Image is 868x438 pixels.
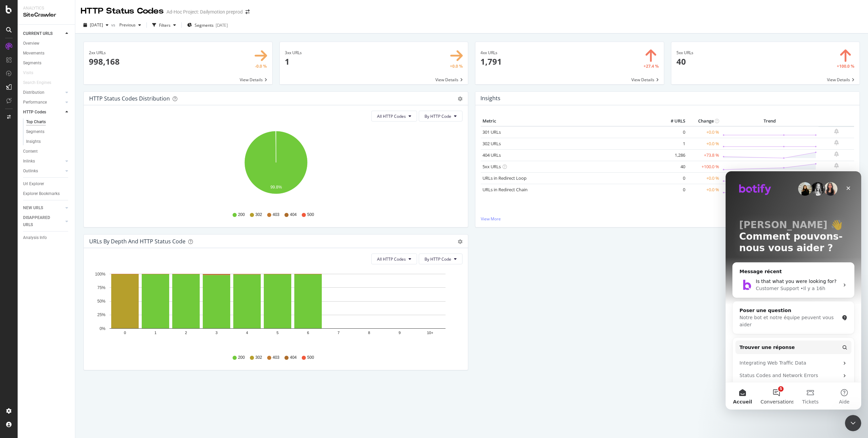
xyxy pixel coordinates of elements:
td: 0 [660,126,687,138]
div: Overview [23,40,39,47]
a: Outlinks [23,168,63,175]
button: Previous [117,20,144,30]
td: +0.0 % [687,172,721,184]
a: 5xx URLs [482,163,501,170]
a: Analysis Info [23,234,70,241]
text: 9 [398,331,400,335]
text: 99.8% [270,185,282,190]
a: Search Engines [23,79,58,86]
text: 50% [97,299,105,304]
th: Metric [481,116,660,126]
span: 302 [255,355,262,360]
div: [DATE] [216,22,228,28]
th: # URLS [660,116,687,126]
span: 2025 Aug. 21st [90,22,103,28]
div: HTTP Status Codes Distribution [89,95,170,102]
a: URLs in Redirect Chain [482,187,528,193]
div: Explorer Bookmarks [23,190,60,197]
a: Segments [23,60,70,67]
a: Overview [23,40,70,47]
div: bell-plus [834,140,839,145]
span: Segments [195,22,214,28]
a: DISAPPEARED URLS [23,214,63,228]
text: 1 [154,331,156,335]
text: 4 [246,331,248,335]
td: 1 [660,138,687,149]
div: Performance [23,99,47,106]
span: All HTTP Codes [377,113,406,119]
a: Content [23,148,70,155]
a: Insights [26,138,70,145]
th: Change [687,116,721,126]
td: +0.0 % [687,184,721,195]
td: +0.0 % [687,138,721,149]
span: 200 [238,355,245,360]
a: 302 URLs [482,140,501,147]
div: CURRENT URLS [23,30,53,37]
button: All HTTP Codes [371,111,417,122]
a: Visits [23,69,40,76]
a: 404 URLs [482,152,501,158]
text: 10+ [427,331,433,335]
div: Segments [23,60,41,67]
text: 6 [307,331,309,335]
text: 75% [97,285,105,290]
text: 7 [337,331,339,335]
div: HTTP Codes [23,109,46,116]
div: Ad-Hoc Project: Dailymotion preprod [166,8,243,15]
text: 2 [185,331,187,335]
div: Visits [23,69,33,76]
a: Top Charts [26,118,70,126]
div: Top Charts [26,118,46,126]
button: Segments[DATE] [184,20,231,30]
span: By HTTP Code [425,113,451,119]
div: Analysis Info [23,234,47,241]
iframe: Intercom live chat [845,415,861,431]
a: Segments [26,128,70,135]
span: 403 [273,212,279,218]
span: All HTTP Codes [377,256,406,262]
text: 0 [124,331,126,335]
span: By HTTP Code [425,256,451,262]
a: Explorer Bookmarks [23,190,70,197]
span: Previous [117,22,136,28]
svg: A chart. [89,127,462,205]
h4: Insights [480,94,500,103]
svg: A chart. [89,270,462,348]
td: 0 [660,172,687,184]
div: Filters [159,22,171,28]
td: 1,286 [660,149,687,161]
a: 301 URLs [482,129,501,135]
text: 3 [215,331,217,335]
span: 500 [307,212,314,218]
text: 0% [100,326,106,331]
div: Content [23,148,38,155]
div: NEW URLS [23,204,43,212]
div: gear [458,96,462,101]
a: Inlinks [23,158,63,165]
span: 500 [307,355,314,360]
a: Distribution [23,89,63,96]
iframe: Intercom live chat [726,171,861,410]
span: 404 [290,355,297,360]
